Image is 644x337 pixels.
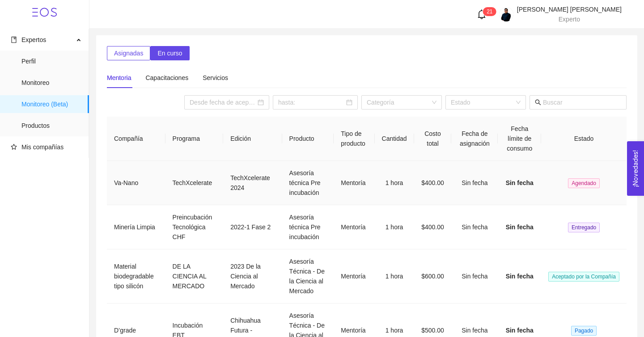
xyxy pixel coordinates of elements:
div: Capacitaciones [145,73,188,83]
span: Entregado [568,223,600,232]
td: $400.00 [414,205,452,249]
th: Programa [165,117,224,161]
th: Cantidad [375,117,414,161]
td: 2022-1 Fase 2 [223,205,282,249]
span: [PERSON_NAME] [PERSON_NAME] [517,6,622,13]
span: 1 [490,8,493,15]
span: bell [477,9,487,19]
td: Asesoría Técnica - De la Ciencia al Mercado [282,249,334,303]
th: Tipo de producto [334,117,374,161]
td: TechXcelerate [165,161,224,205]
span: Sin fecha [506,273,534,280]
th: Edición [223,117,282,161]
span: Experto [559,16,580,23]
td: Preincubación Tecnológica CHF [165,205,224,249]
button: Open Feedback Widget [627,141,644,196]
td: 2023 De la Ciencia al Mercado [223,249,282,303]
input: Desde fecha de aceptación: [190,97,256,107]
td: Asesoría técnica Pre incubación [282,205,334,249]
td: $600.00 [414,249,452,303]
td: Minería Limpia [107,205,165,249]
td: DE LA CIENCIA AL MERCADO [165,249,224,303]
td: 1 hora [375,249,414,303]
div: Mentoria [107,73,131,83]
span: Sin fecha [506,223,534,231]
td: 1 hora [375,161,414,205]
th: Fecha de asignación [451,117,498,161]
span: Mis compañías [21,143,64,151]
span: Asignadas [114,48,143,58]
th: Estado [541,117,627,161]
th: Fecha límite de consumo [498,117,541,161]
td: Sin fecha [451,161,498,205]
span: search [535,99,541,105]
th: Producto [282,117,334,161]
span: Sin fecha [506,179,534,186]
td: Asesoría técnica Pre incubación [282,161,334,205]
td: Sin fecha [451,249,498,303]
button: Asignadas [107,46,150,60]
td: TechXcelerate 2024 [223,161,282,205]
span: En curso [157,48,182,58]
span: Productos [21,117,82,135]
span: 2 [487,8,490,15]
td: Mentoría [334,249,374,303]
span: Monitoreo [21,74,82,92]
span: star [11,144,17,150]
span: Aceptado por la Compañía [548,272,619,282]
input: Buscar [543,97,621,107]
span: Agendado [568,178,600,188]
span: book [11,37,17,43]
span: Pagado [571,326,597,336]
td: Mentoría [334,161,374,205]
th: Compañía [107,117,165,161]
td: Mentoría [334,205,374,249]
th: Costo total [414,117,452,161]
button: En curso [150,46,189,60]
td: $400.00 [414,161,452,205]
td: 1 hora [375,205,414,249]
div: Servicios [203,73,228,83]
td: Va-Nano [107,161,165,205]
sup: 21 [483,7,496,16]
td: Material biodegradable tipo silicón [107,249,165,303]
td: Sin fecha [451,205,498,249]
input: hasta: [278,97,344,107]
span: Sin fecha [506,327,534,334]
img: 1687278531386-Juan%20Cristo%CC%81bal%20foto.png [499,7,513,21]
span: Perfil [21,52,82,70]
span: Monitoreo (Beta) [21,95,82,113]
span: Expertos [21,36,46,43]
